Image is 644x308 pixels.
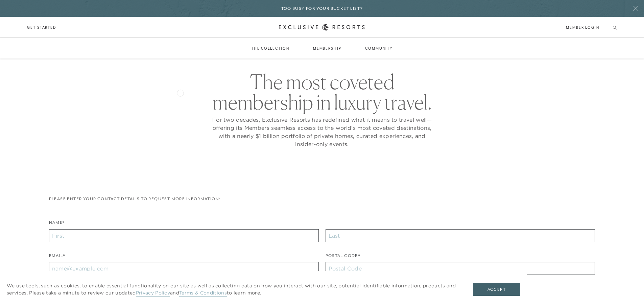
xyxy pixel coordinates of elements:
input: Last [326,229,595,242]
a: Terms & Conditions [179,290,227,297]
button: Accept [473,283,520,296]
h2: The most coveted membership in luxury travel. [211,72,434,112]
a: Get Started [27,24,56,30]
a: Community [358,39,400,58]
p: We use tools, such as cookies, to enable essential functionality on our site as well as collectin... [7,282,459,297]
label: Name* [49,219,65,229]
h6: Too busy for your bucket list? [281,5,363,12]
a: Membership [306,39,348,58]
label: Postal Code* [326,253,360,262]
p: Please enter your contact details to request more information: [49,196,595,202]
input: name@example.com [49,262,319,275]
a: Privacy Policy [136,290,170,297]
p: For two decades, Exclusive Resorts has redefined what it means to travel well—offering its Member... [211,116,434,148]
a: The Collection [244,39,296,58]
input: First [49,229,319,242]
label: Email* [49,253,65,262]
input: Postal Code [326,262,595,275]
a: Member Login [566,24,599,30]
